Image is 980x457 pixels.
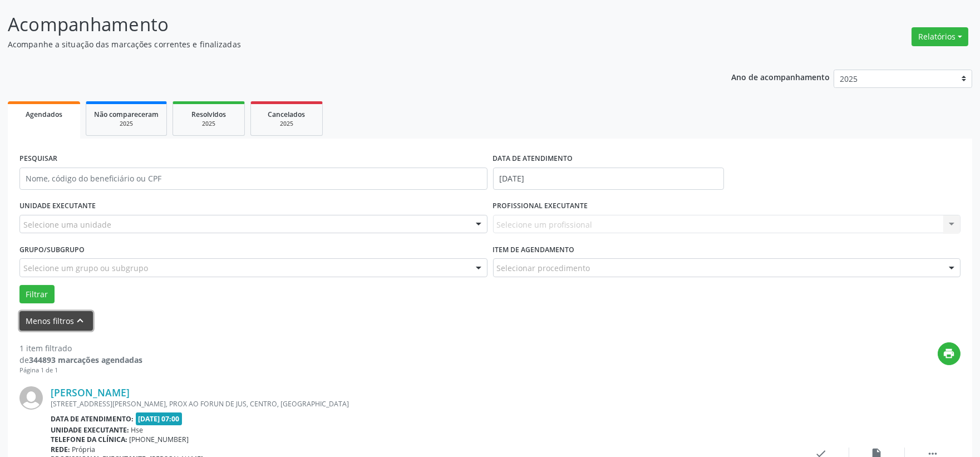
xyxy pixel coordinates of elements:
[19,198,96,215] label: UNIDADE EXECUTANTE
[23,262,148,274] span: Selecione um grupo ou subgrupo
[181,120,237,128] div: 2025
[26,110,62,119] span: Agendados
[51,445,70,454] b: Rede:
[493,150,573,168] label: DATA DE ATENDIMENTO
[51,414,134,424] b: Data de atendimento:
[493,198,588,215] label: PROFISSIONAL EXECUTANTE
[131,425,144,435] span: Hse
[51,386,130,399] a: [PERSON_NAME]
[912,27,968,46] button: Relatórios
[51,435,127,444] b: Telefone da clínica:
[731,70,830,83] p: Ano de acompanhamento
[19,285,55,304] button: Filtrar
[51,399,794,409] div: [STREET_ADDRESS][PERSON_NAME], PROX AO FORUN DE JUS, CENTRO, [GEOGRAPHIC_DATA]
[938,342,961,365] button: print
[94,110,159,119] span: Não compareceram
[51,425,129,435] b: Unidade executante:
[19,354,142,366] div: de
[943,347,956,360] i: print
[94,120,159,128] div: 2025
[493,168,724,190] input: Selecione um intervalo
[259,120,314,128] div: 2025
[268,110,306,119] span: Cancelados
[191,110,226,119] span: Resolvidos
[19,386,43,410] img: img
[19,311,93,331] button: Menos filtroskeyboard_arrow_up
[19,241,85,258] label: Grupo/Subgrupo
[72,445,96,454] span: Própria
[136,412,183,425] span: [DATE] 07:00
[130,435,189,444] span: [PHONE_NUMBER]
[23,219,111,230] span: Selecione uma unidade
[19,150,57,168] label: PESQUISAR
[8,38,683,50] p: Acompanhe a situação das marcações correntes e finalizadas
[497,262,590,274] span: Selecionar procedimento
[19,366,142,375] div: Página 1 de 1
[19,168,487,190] input: Nome, código do beneficiário ou CPF
[29,355,142,365] strong: 344893 marcações agendadas
[19,342,142,354] div: 1 item filtrado
[493,241,575,258] label: Item de agendamento
[75,315,87,327] i: keyboard_arrow_up
[8,11,683,38] p: Acompanhamento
